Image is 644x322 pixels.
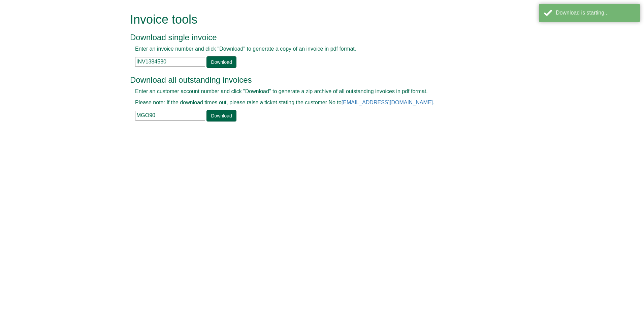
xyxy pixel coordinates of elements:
[135,45,494,53] p: Enter an invoice number and click "Download" to generate a copy of an invoice in pdf format.
[135,99,494,107] p: Please note: If the download times out, please raise a ticket stating the customer No to .
[342,100,433,105] a: [EMAIL_ADDRESS][DOMAIN_NAME]
[206,56,236,68] a: Download
[130,76,499,84] h3: Download all outstanding invoices
[130,33,499,42] h3: Download single invoice
[135,88,494,96] p: Enter an customer account number and click "Download" to generate a zip archive of all outstandin...
[206,110,236,122] a: Download
[135,57,205,67] input: e.g. INV1234
[130,13,499,26] h1: Invoice tools
[556,9,635,17] div: Download is starting...
[135,111,205,120] input: e.g. BLA02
